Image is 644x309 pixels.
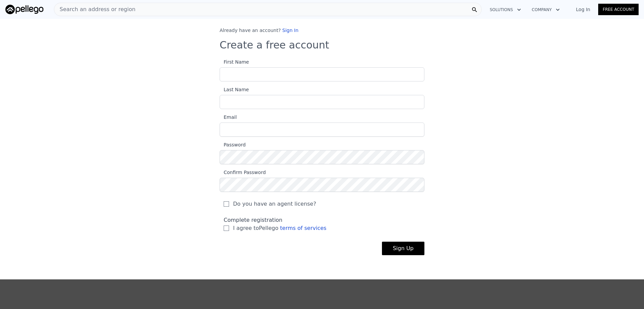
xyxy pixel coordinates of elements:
[220,87,249,92] span: Last Name
[220,142,246,147] span: Password
[220,170,266,175] span: Confirm Password
[233,200,316,208] span: Do you have an agent license?
[484,4,526,16] button: Solutions
[5,5,43,14] img: Pellego
[598,4,639,15] a: Free Account
[233,224,326,232] span: I agree to Pellego
[280,225,327,231] a: terms of services
[382,242,424,255] button: Sign Up
[224,201,229,207] input: Do you have an agent license?
[526,4,565,16] button: Company
[568,6,598,13] a: Log In
[54,5,135,13] span: Search an address or region
[220,39,424,51] h3: Create a free account
[220,67,424,81] input: First Name
[224,217,283,223] span: Complete registration
[220,95,424,109] input: Last Name
[282,28,298,33] a: Sign In
[220,27,424,34] div: Already have an account?
[220,178,424,192] input: Confirm Password
[220,114,237,120] span: Email
[220,123,424,137] input: Email
[224,226,229,231] input: I agree toPellego terms of services
[220,59,249,65] span: First Name
[220,150,424,164] input: Password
